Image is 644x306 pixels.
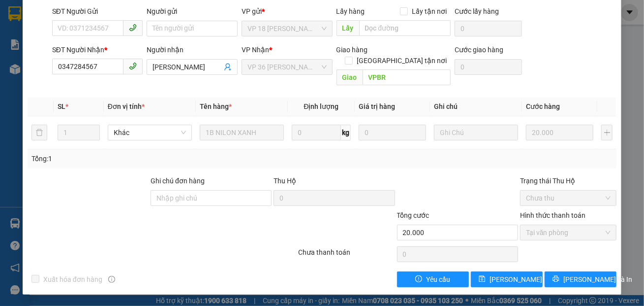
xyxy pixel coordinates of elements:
[408,6,451,17] span: Lấy tận nơi
[353,55,451,66] span: [GEOGRAPHIC_DATA] tận nơi
[471,272,543,287] button: save[PERSON_NAME] thay đổi
[297,247,396,264] div: Chưa thanh toán
[545,272,616,287] button: printer[PERSON_NAME] và In
[108,276,115,283] span: info-circle
[490,274,568,285] span: [PERSON_NAME] thay đổi
[526,225,611,240] span: Tại văn phòng
[415,275,422,283] span: exclamation-circle
[526,102,560,110] span: Cước hàng
[455,21,521,36] input: Cước lấy hàng
[337,69,363,85] span: Giao
[341,125,351,140] span: kg
[52,44,143,55] div: SĐT Người Nhận
[455,7,499,15] label: Cước lấy hàng
[129,24,137,32] span: phone
[397,272,469,287] button: exclamation-circleYêu cầu
[601,125,613,140] button: plus
[147,44,238,55] div: Người nhận
[274,177,296,185] span: Thu Hộ
[397,211,429,219] span: Tổng cước
[479,275,486,283] span: save
[114,125,186,140] span: Khác
[108,102,145,110] span: Đơn vị tính
[151,190,272,206] input: Ghi chú đơn hàng
[520,175,616,186] div: Trạng thái Thu Hộ
[363,69,451,85] input: Dọc đường
[359,20,451,36] input: Dọc đường
[337,46,368,54] span: Giao hàng
[359,125,426,140] input: 0
[242,6,333,17] div: VP gửi
[247,21,327,36] span: VP 18 Nguyễn Thái Bình - Quận 1
[31,153,249,164] div: Tổng: 1
[39,274,106,285] span: Xuất hóa đơn hàng
[224,63,232,71] span: user-add
[200,125,284,140] input: VD: Bàn, Ghế
[58,102,65,110] span: SL
[520,211,585,219] label: Hình thức thanh toán
[430,97,522,116] th: Ghi chú
[151,177,205,185] label: Ghi chú đơn hàng
[242,46,269,54] span: VP Nhận
[526,125,593,140] input: 0
[147,6,238,17] div: Người gửi
[426,274,450,285] span: Yêu cầu
[434,125,518,140] input: Ghi Chú
[526,191,611,205] span: Chưa thu
[455,46,503,54] label: Cước giao hàng
[52,6,143,17] div: SĐT Người Gửi
[304,102,338,110] span: Định lượng
[359,102,395,110] span: Giá trị hàng
[455,59,521,75] input: Cước giao hàng
[563,274,632,285] span: [PERSON_NAME] và In
[31,125,47,140] button: delete
[200,102,232,110] span: Tên hàng
[552,275,559,283] span: printer
[247,60,327,74] span: VP 36 Lê Thành Duy - Bà Rịa
[129,62,137,70] span: phone
[337,20,359,36] span: Lấy
[337,7,365,15] span: Lấy hàng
